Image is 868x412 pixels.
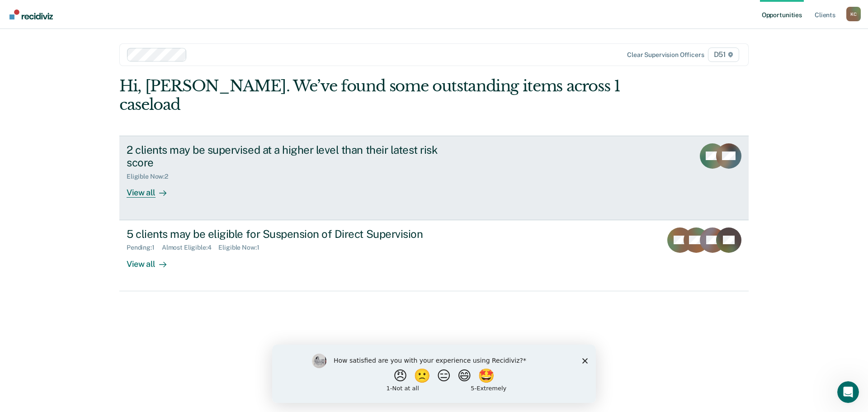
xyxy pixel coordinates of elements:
div: View all [127,251,177,269]
iframe: Intercom live chat [837,381,859,403]
div: Almost Eligible : 4 [162,244,219,251]
a: 5 clients may be eligible for Suspension of Direct SupervisionPending:1Almost Eligible:4Eligible ... [119,220,749,291]
div: 2 clients may be supervised at a higher level than their latest risk score [127,143,444,170]
div: View all [127,180,177,198]
div: Eligible Now : 2 [127,173,175,180]
div: Clear supervision officers [627,51,704,59]
img: Recidiviz [9,9,53,19]
div: K C [846,7,861,21]
a: 2 clients may be supervised at a higher level than their latest risk scoreEligible Now:2View all [119,136,749,220]
span: D51 [708,47,739,62]
div: Eligible Now : 1 [218,244,266,251]
div: Pending : 1 [127,244,162,251]
div: 5 clients may be eligible for Suspension of Direct Supervision [127,227,444,241]
button: Profile dropdown button [846,7,861,21]
div: Hi, [PERSON_NAME]. We’ve found some outstanding items across 1 caseload [119,77,623,114]
iframe: Survey by Kim from Recidiviz [272,345,596,403]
